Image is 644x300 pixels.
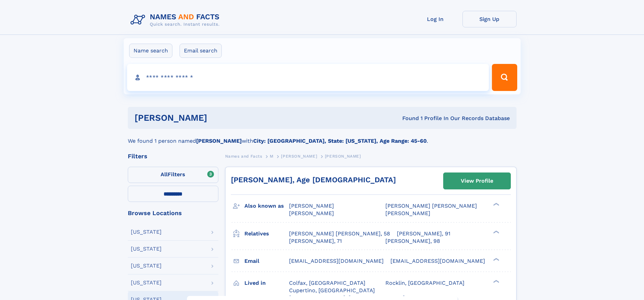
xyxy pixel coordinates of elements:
[492,257,500,261] div: ❯
[129,44,172,58] label: Name search
[281,154,317,159] span: [PERSON_NAME]
[289,258,384,264] span: [EMAIL_ADDRESS][DOMAIN_NAME]
[270,152,273,160] a: M
[231,176,396,184] a: [PERSON_NAME], Age [DEMOGRAPHIC_DATA]
[244,228,289,239] h3: Relatives
[385,237,440,245] a: [PERSON_NAME], 98
[289,230,390,237] a: [PERSON_NAME] [PERSON_NAME], 58
[390,258,485,264] span: [EMAIL_ADDRESS][DOMAIN_NAME]
[444,173,510,189] a: View Profile
[131,280,162,285] div: [US_STATE]
[131,263,162,269] div: [US_STATE]
[461,173,493,189] div: View Profile
[161,171,168,178] span: All
[289,210,334,216] span: [PERSON_NAME]
[289,237,342,245] a: [PERSON_NAME], 71
[196,138,242,144] b: [PERSON_NAME]
[408,11,462,27] a: Log In
[127,64,489,91] input: search input
[289,203,334,209] span: [PERSON_NAME]
[128,129,517,145] div: We found 1 person named with .
[131,229,162,235] div: [US_STATE]
[270,154,273,159] span: M
[325,154,361,159] span: [PERSON_NAME]
[492,202,500,207] div: ❯
[289,287,375,294] span: Cupertino, [GEOGRAPHIC_DATA]
[225,152,262,160] a: Names and Facts
[397,230,450,237] a: [PERSON_NAME], 91
[135,114,305,122] h1: [PERSON_NAME]
[492,279,500,283] div: ❯
[131,246,162,252] div: [US_STATE]
[180,44,222,58] label: Email search
[492,64,517,91] button: Search Button
[128,210,218,216] div: Browse Locations
[244,200,289,212] h3: Also known as
[244,277,289,289] h3: Lived in
[385,210,430,216] span: [PERSON_NAME]
[244,255,289,267] h3: Email
[492,230,500,234] div: ❯
[128,153,218,159] div: Filters
[385,203,477,209] span: [PERSON_NAME] [PERSON_NAME]
[281,152,317,160] a: [PERSON_NAME]
[128,167,218,183] label: Filters
[305,115,510,122] div: Found 1 Profile In Our Records Database
[128,11,225,29] img: Logo Names and Facts
[385,280,464,286] span: Rocklin, [GEOGRAPHIC_DATA]
[462,11,517,27] a: Sign Up
[253,138,427,144] b: City: [GEOGRAPHIC_DATA], State: [US_STATE], Age Range: 45-60
[289,280,365,286] span: Colfax, [GEOGRAPHIC_DATA]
